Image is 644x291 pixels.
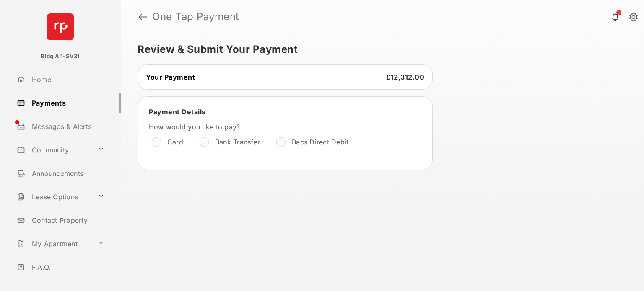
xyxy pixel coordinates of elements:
[386,73,424,81] span: £12,312.00
[13,187,94,207] a: Lease Options
[292,138,348,146] label: Bacs Direct Debit
[41,52,80,61] p: Bldg A 1-SV31
[146,73,195,81] span: Your Payment
[13,116,121,136] a: Messages & Alerts
[167,138,183,146] label: Card
[149,123,400,131] label: How would you like to pay?
[13,93,121,113] a: Payments
[215,138,260,146] label: Bank Transfer
[152,12,239,22] strong: One Tap Payment
[47,13,74,40] img: svg+xml;base64,PHN2ZyB4bWxucz0iaHR0cDovL3d3dy53My5vcmcvMjAwMC9zdmciIHdpZHRoPSI2NCIgaGVpZ2h0PSI2NC...
[13,257,121,277] a: F.A.Q.
[13,140,94,160] a: Community
[149,108,206,116] span: Payment Details
[138,44,621,54] h5: Review & Submit Your Payment
[13,70,121,90] a: Home
[13,163,121,183] a: Announcements
[13,210,121,230] a: Contact Property
[13,234,94,254] a: My Apartment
